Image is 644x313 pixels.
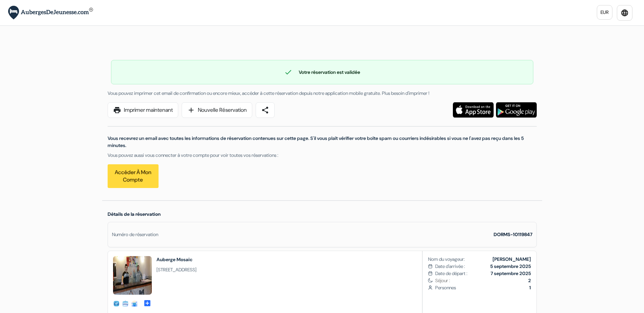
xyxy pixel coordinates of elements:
span: share [261,106,269,114]
span: Nom du voyageur: [428,256,465,263]
h2: Auberge Mosaic [157,256,197,263]
span: Personnes [435,284,531,291]
a: addNouvelle Réservation [182,102,252,118]
p: Vous pouvez aussi vous connecter à votre compte pour voir toutes vos réservations : [108,152,537,159]
b: 7 septembre 2025 [491,270,531,276]
b: 1 [529,285,531,291]
img: AubergesDeJeunesse.com [8,6,93,20]
div: Votre réservation est validée [111,68,533,76]
a: share [256,102,275,118]
span: add_box [143,299,151,306]
img: Téléchargez l'application gratuite [453,102,494,118]
p: Vous recevrez un email avec toutes les informations de réservation contenues sur cette page. S'il... [108,135,537,149]
span: Vous pouvez imprimer cet email de confirmation ou encore mieux, accéder à cette réservation depui... [108,90,429,96]
span: Date de départ : [435,270,467,277]
span: Date d'arrivée : [435,263,465,270]
span: check [284,68,292,76]
a: EUR [597,5,612,20]
a: language [617,5,632,21]
a: Accéder à mon compte [108,164,159,188]
span: Détails de la réservation [108,211,161,217]
strong: DORMS-10119847 [494,231,532,237]
b: [PERSON_NAME] [493,256,531,262]
span: print [113,106,121,114]
div: Numéro de réservation [112,231,158,238]
b: 5 septembre 2025 [490,263,531,269]
i: language [621,9,629,17]
b: 2 [528,277,531,284]
img: reception_21975_1548852153913.jpg [113,256,152,295]
span: Séjour : [435,277,531,284]
a: printImprimer maintenant [108,102,178,118]
span: [STREET_ADDRESS] [157,266,197,273]
img: Téléchargez l'application gratuite [496,102,537,118]
span: add [187,106,195,114]
a: add_box [143,299,151,306]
